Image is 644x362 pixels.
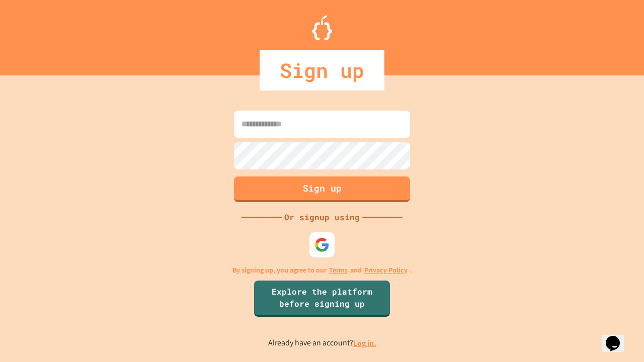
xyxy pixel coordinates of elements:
[232,265,412,276] p: By signing up, you agree to our and .
[353,338,376,348] a: Log in.
[312,15,332,40] img: Logo.svg
[282,211,362,223] div: Or signup using
[314,237,330,252] img: google-icon.svg
[602,322,634,352] iframe: chat widget
[329,265,348,276] a: Terms
[260,50,384,90] div: Sign up
[560,278,634,321] iframe: chat widget
[364,265,408,276] a: Privacy Policy
[268,337,376,349] p: Already have an account?
[254,281,390,317] a: Explore the platform before signing up
[234,176,410,202] button: Sign up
